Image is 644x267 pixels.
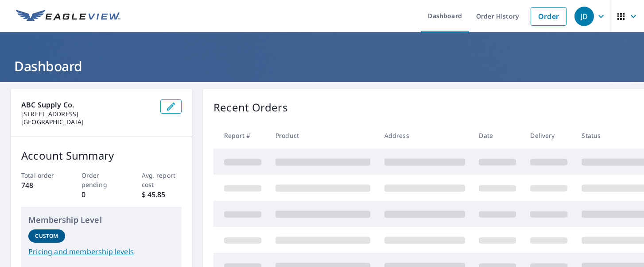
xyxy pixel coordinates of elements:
p: 748 [21,180,62,191]
p: [STREET_ADDRESS] [21,110,153,118]
th: Delivery [523,122,574,149]
p: Membership Level [28,214,175,226]
p: Avg. report cost [142,171,182,189]
p: [GEOGRAPHIC_DATA] [21,118,153,126]
img: EV Logo [16,10,120,23]
p: Order pending [81,171,122,189]
th: Address [377,122,472,149]
p: ABC Supply Co. [21,99,153,110]
th: Product [268,122,377,149]
p: $ 45.85 [142,189,182,200]
th: Date [472,122,523,149]
h1: Dashboard [11,57,633,75]
a: Order [531,7,566,26]
p: Recent Orders [213,99,288,115]
th: Report # [213,122,268,149]
div: JD [574,7,594,26]
a: Pricing and membership levels [28,246,175,257]
p: Custom [35,232,58,240]
p: Total order [21,171,62,180]
p: 0 [81,189,122,200]
p: Account Summary [21,148,182,164]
